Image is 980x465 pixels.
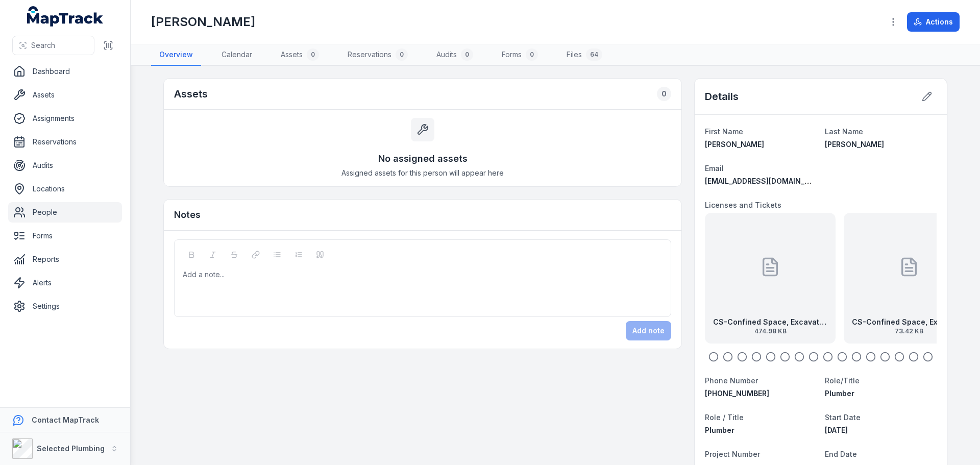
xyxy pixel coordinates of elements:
[8,61,122,82] a: Dashboard
[8,155,122,176] a: Audits
[31,40,55,51] span: Search
[32,415,99,424] strong: Contact MapTrack
[705,413,744,422] span: Role / Title
[174,208,201,222] h3: Notes
[705,201,781,209] span: Licenses and Tickets
[8,226,122,246] a: Forms
[151,14,255,30] h1: [PERSON_NAME]
[378,152,468,166] h3: No assigned assets
[825,389,854,398] span: Plumber
[341,168,504,178] span: Assigned assets for this person will appear here
[825,413,861,422] span: Start Date
[8,249,122,270] a: Reports
[705,164,724,173] span: Email
[273,44,327,66] a: Assets0
[8,296,122,316] a: Settings
[428,44,481,66] a: Audits0
[8,108,122,129] a: Assignments
[8,132,122,152] a: Reservations
[713,317,827,327] strong: CS-Confined Space, Excavator, Issued Permit, Work Permits, COA
[705,376,758,385] span: Phone Number
[705,389,769,398] span: [PHONE_NUMBER]
[8,179,122,199] a: Locations
[705,127,743,136] span: First Name
[558,44,610,66] a: Files64
[27,6,104,27] a: MapTrack
[705,177,828,185] span: [EMAIL_ADDRESS][DOMAIN_NAME]
[705,89,739,104] h2: Details
[8,273,122,293] a: Alerts
[526,48,538,61] div: 0
[339,44,416,66] a: Reservations0
[907,12,960,32] button: Actions
[825,450,857,458] span: End Date
[174,87,208,101] h2: Assets
[396,48,408,61] div: 0
[8,85,122,105] a: Assets
[213,44,260,66] a: Calendar
[852,327,966,335] span: 73.42 KB
[8,202,122,223] a: People
[657,87,671,101] div: 0
[713,327,827,335] span: 474.98 KB
[494,44,546,66] a: Forms0
[586,48,602,61] div: 64
[852,317,966,327] strong: CS-Confined Space, Excavator, Issued Permit, Work Permits back
[825,140,884,149] span: [PERSON_NAME]
[705,140,764,149] span: [PERSON_NAME]
[825,426,848,434] span: [DATE]
[705,450,760,458] span: Project Number
[825,376,860,385] span: Role/Title
[705,426,734,434] span: Plumber
[37,444,105,453] strong: Selected Plumbing
[825,127,863,136] span: Last Name
[461,48,473,61] div: 0
[307,48,319,61] div: 0
[825,426,848,434] time: 6/7/2006, 12:00:00 AM
[12,36,94,55] button: Search
[151,44,201,66] a: Overview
